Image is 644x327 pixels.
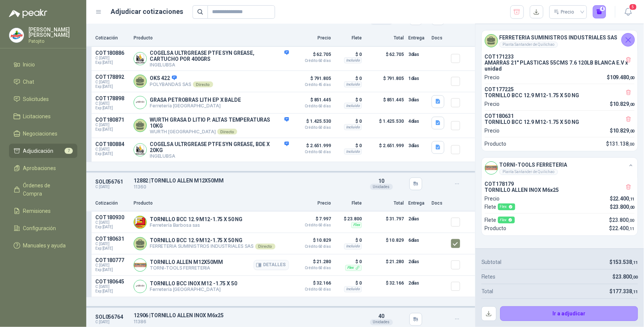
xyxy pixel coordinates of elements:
[23,224,56,232] span: Configuración
[344,149,362,155] div: Incluido
[134,144,146,156] img: Company Logo
[485,127,500,135] p: Precio
[336,279,362,288] p: $ 0
[95,279,129,285] p: COT180645
[150,153,289,159] p: INGELUBSA
[408,215,427,224] p: 2 días
[150,50,289,62] p: COGELSA ULTRGREASE PTFE SYN GREASE, CARTUCHO POR 400GRS
[293,95,331,108] p: $ 851.445
[9,28,24,42] img: Company Logo
[150,81,213,87] p: POLYBANDAS SAS
[95,141,129,147] p: COT180884
[255,244,275,250] div: Directo
[134,216,146,229] img: Company Logo
[629,218,635,223] span: ,00
[95,84,129,89] span: Exp: [DATE]
[95,127,129,132] span: Exp: [DATE]
[95,185,129,189] p: C: [DATE]
[485,86,635,92] p: COT177225
[344,124,362,130] div: Incluido
[336,35,362,42] p: Flete
[293,267,331,270] span: Crédito 60 días
[150,244,275,250] p: FERRETERIA SUMINISTROS INDUSTRIALES SAS
[150,103,241,108] p: Ferretería [GEOGRAPHIC_DATA]
[610,203,635,211] p: $
[9,57,77,72] a: Inicio
[613,204,635,210] span: 23.800
[408,74,427,83] p: 1 días
[370,319,393,325] div: Unidades
[150,97,241,103] p: GRASA PETROBRAS LITH EP X BALDE
[629,205,635,210] span: ,00
[632,289,638,294] span: ,11
[95,221,129,225] span: C: [DATE]
[9,144,77,158] a: Adjudicación7
[23,95,49,103] span: Solicitudes
[95,289,129,294] span: Exp: [DATE]
[293,59,331,63] span: Crédito 60 días
[485,119,635,125] p: TORNILLO BCC 12.9 M12-1.75 X 50 NG
[95,74,129,80] p: COT178892
[293,279,331,292] p: $ 32.166
[134,184,358,191] p: 11360
[629,129,635,134] span: ,00
[482,30,638,51] div: FERRETERIA SUMINISTROS INDUSTRIALES SASPlanta Santander de Quilichao
[500,161,567,169] h4: TORNI-TOOLS FERRETERIA
[610,74,635,80] span: 109.480
[485,100,500,108] p: Precio
[366,215,404,230] p: $ 31.797
[95,152,129,156] span: Exp: [DATE]
[378,178,384,184] span: 10
[95,50,129,56] p: COT180886
[366,95,404,110] p: $ 851.445
[485,92,635,98] p: TORNILLO BCC 12.9 M12-1.75 X 50 NG
[610,127,635,135] p: $
[95,117,129,123] p: COT180871
[485,216,515,224] p: Flete
[150,75,213,82] p: OKS 422
[293,83,331,87] span: Crédito 45 días
[593,5,606,19] button: 4
[485,113,635,119] p: COT180631
[95,247,129,251] span: Exp: [DATE]
[500,42,558,48] div: Planta Santander de Quilichao
[606,140,635,148] p: $
[293,258,331,270] p: $ 21.280
[293,104,331,108] span: Crédito 60 días
[408,35,427,42] p: Entrega
[482,158,638,178] div: Company LogoTORNI-TOOLS FERRETERIAPlanta Santander de Quilichao
[95,179,129,185] p: SOL056761
[366,141,404,159] p: $ 2.651.999
[23,147,54,155] span: Adjudicación
[485,140,507,148] p: Producto
[616,274,638,280] span: 23.800
[485,60,635,72] p: AMARRAS 21" PLASTICAS 55CMS 7.6 120LB BLANCA E.V x unidad
[609,216,635,224] p: $
[95,56,129,60] span: C: [DATE]
[336,258,362,267] p: $ 0
[336,215,362,224] p: $ 23.800
[293,50,331,63] p: $ 62.705
[500,306,638,321] button: Ir a adjudicar
[9,238,77,253] a: Manuales y ayuda
[500,33,618,42] h4: FERRETERIA SUMINISTROS INDUSTRIALES SAS
[95,123,129,127] span: C: [DATE]
[621,5,635,19] button: 5
[408,50,427,59] p: 3 días
[485,224,507,232] p: Producto
[613,259,638,265] span: 153.538
[134,259,146,271] img: Company Logo
[23,207,51,215] span: Remisiones
[134,200,289,207] p: Producto
[613,101,635,107] span: 10.829
[9,204,77,218] a: Remisiones
[150,62,289,68] p: INGELUBSA
[629,226,635,231] span: ,11
[408,279,427,288] p: 2 días
[629,3,637,11] span: 5
[9,178,77,201] a: Órdenes de Compra
[217,129,237,135] div: Directo
[9,92,77,106] a: Solicitudes
[481,258,502,266] p: Subtotal
[366,74,404,89] p: $ 791.805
